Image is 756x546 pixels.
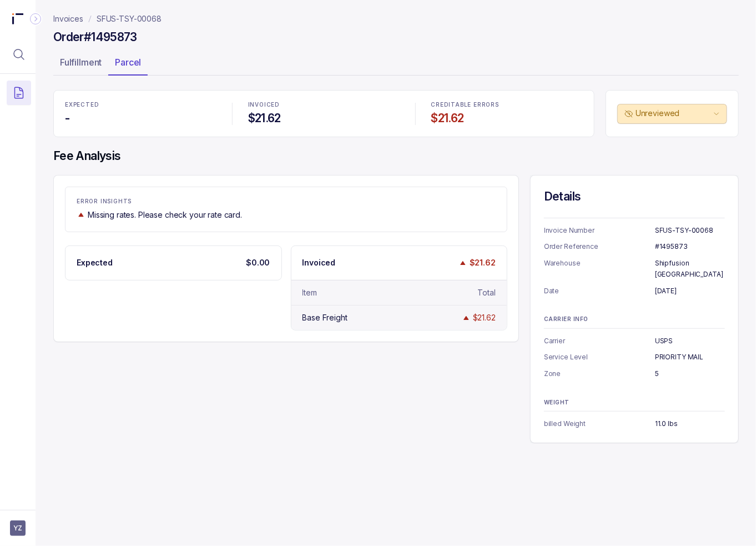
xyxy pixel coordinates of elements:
[470,257,496,268] p: $21.62
[431,111,583,126] h4: $21.62
[53,13,83,24] a: Invoices
[115,56,141,69] p: Parcel
[473,312,496,323] div: $21.62
[303,287,317,298] div: Item
[544,418,655,429] p: billed Weight
[478,287,496,298] div: Total
[77,257,113,268] p: Expected
[544,225,655,236] p: Invoice Number
[544,285,655,297] p: Date
[544,316,725,323] p: CARRIER INFO
[88,209,242,221] p: Missing rates. Please check your rate card.
[246,257,270,268] p: $0.00
[77,198,496,205] p: ERROR INSIGHTS
[544,352,655,363] p: Service Level
[53,13,162,24] nav: breadcrumb
[53,53,108,76] li: Tab Fulfillment
[248,102,400,108] p: INVOICED
[108,53,148,76] li: Tab Parcel
[655,335,725,347] p: USPS
[60,56,102,69] p: Fulfillment
[97,13,162,24] a: SFUS-TSY-00068
[544,335,655,347] p: Carrier
[462,314,471,322] img: trend image
[7,81,31,105] button: Menu Icon Button DocumentTextIcon
[65,111,216,126] h4: -
[53,53,739,76] ul: Tab Group
[655,368,725,379] p: 5
[544,189,725,204] h4: Details
[53,29,137,45] h4: Order #1495873
[544,335,725,379] ul: Information Summary
[544,418,725,429] ul: Information Summary
[655,352,725,363] p: PRIORITY MAIL
[655,225,725,236] p: SFUS-TSY-00068
[248,111,400,126] h4: $21.62
[544,225,725,296] ul: Information Summary
[636,108,711,119] p: Unreviewed
[655,418,725,429] p: 11.0 lbs
[10,520,26,536] button: User initials
[29,12,42,26] div: Collapse Icon
[544,399,725,406] p: WEIGHT
[544,241,655,252] p: Order Reference
[458,259,467,267] img: trend image
[655,241,725,252] p: #1495873
[655,285,725,297] p: [DATE]
[303,312,347,323] div: Base Freight
[77,211,85,219] img: trend image
[617,104,727,124] button: Unreviewed
[53,148,739,164] h4: Fee Analysis
[303,257,336,268] p: Invoiced
[655,258,725,279] p: Shipfusion [GEOGRAPHIC_DATA]
[544,368,655,379] p: Zone
[431,102,583,108] p: CREDITABLE ERRORS
[544,258,655,279] p: Warehouse
[7,42,31,67] button: Menu Icon Button MagnifyingGlassIcon
[65,102,216,108] p: EXPECTED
